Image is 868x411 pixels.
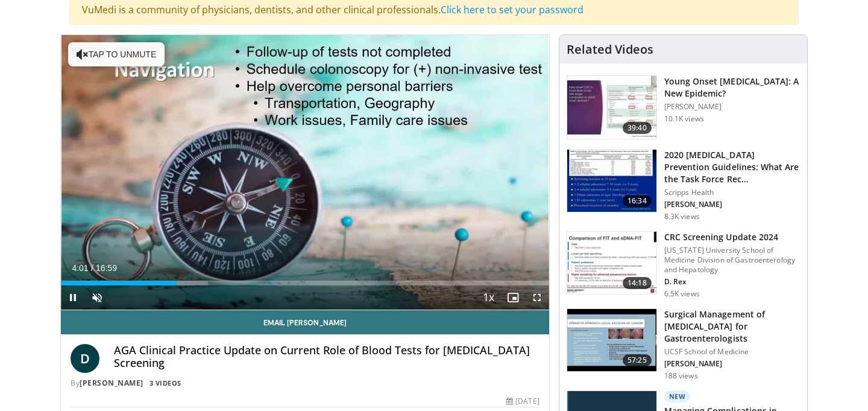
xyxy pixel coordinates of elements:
h4: AGA Clinical Practice Update on Current Role of Blood Tests for [MEDICAL_DATA] Screening [114,344,539,370]
h4: Related Videos [567,42,653,57]
h3: Young Onset [MEDICAL_DATA]: A New Epidemic? [664,75,800,100]
p: [US_STATE] University School of Medicine Division of Gastroenterology and Hepatology [664,246,800,275]
a: D [71,344,99,373]
div: By [71,378,539,389]
img: 91500494-a7c6-4302-a3df-6280f031e251.150x105_q85_crop-smart_upscale.jpg [567,232,656,295]
p: D. Rex [664,277,800,287]
p: 10.1K views [664,114,704,124]
span: 16:59 [96,263,117,273]
span: 57:25 [623,354,652,366]
a: 16:34 2020 [MEDICAL_DATA] Prevention Guidelines: What Are the Task Force Rec… Scripps Health [PER... [567,149,800,221]
p: New [664,390,691,403]
p: 6.5K views [664,289,700,299]
div: Progress Bar [61,281,549,285]
span: 16:34 [623,195,652,207]
p: 188 views [664,371,698,381]
p: [PERSON_NAME] [664,200,800,209]
p: [PERSON_NAME] [664,102,800,112]
img: 1ac37fbe-7b52-4c81-8c6c-a0dd688d0102.150x105_q85_crop-smart_upscale.jpg [567,150,656,212]
button: Playback Rate [477,285,501,310]
a: 14:18 CRC Screening Update 2024 [US_STATE] University School of Medicine Division of Gastroentero... [567,231,800,299]
h3: 2020 [MEDICAL_DATA] Prevention Guidelines: What Are the Task Force Rec… [664,149,800,185]
video-js: Video Player [61,35,549,310]
span: 14:18 [623,277,652,289]
span: 39:40 [623,122,652,134]
div: [DATE] [506,396,539,407]
button: Pause [61,285,85,310]
p: Scripps Health [664,188,800,197]
span: 4:01 [72,263,88,273]
span: / [91,263,93,273]
button: Tap to unmute [68,42,165,66]
a: [PERSON_NAME] [80,378,143,388]
h3: CRC Screening Update 2024 [664,231,800,243]
a: 39:40 Young Onset [MEDICAL_DATA]: A New Epidemic? [PERSON_NAME] 10.1K views [567,75,800,139]
h3: Surgical Management of [MEDICAL_DATA] for Gastroenterologists [664,308,800,345]
button: Fullscreen [525,285,549,310]
p: [PERSON_NAME] [664,359,800,369]
p: 8.3K views [664,212,700,221]
img: b23cd043-23fa-4b3f-b698-90acdd47bf2e.150x105_q85_crop-smart_upscale.jpg [567,76,656,139]
img: 00707986-8314-4f7d-9127-27a2ffc4f1fa.150x105_q85_crop-smart_upscale.jpg [567,309,656,372]
p: UCSF School of Medicine [664,347,800,357]
a: 3 Videos [145,378,185,388]
a: 57:25 Surgical Management of [MEDICAL_DATA] for Gastroenterologists UCSF School of Medicine [PERS... [567,308,800,381]
button: Enable picture-in-picture mode [501,285,525,310]
a: Email [PERSON_NAME] [61,310,549,334]
a: Click here to set your password [441,3,583,16]
button: Unmute [85,285,109,310]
